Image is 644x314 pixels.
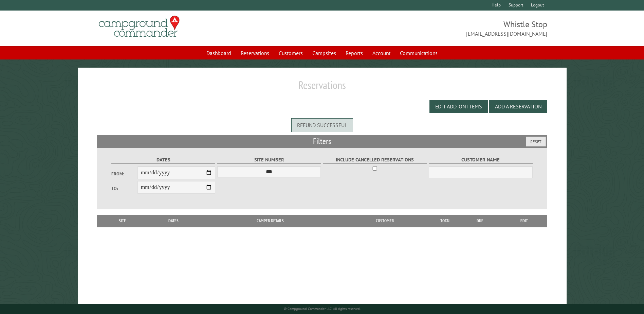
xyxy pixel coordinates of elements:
[431,215,459,227] th: Total
[291,118,353,132] div: Refund successful
[111,156,215,164] label: Dates
[202,47,235,59] a: Dashboard
[308,47,340,59] a: Campsites
[501,215,547,227] th: Edit
[284,307,361,311] small: © Campground Commander LLC. All rights reserved.
[396,47,442,59] a: Communications
[97,13,182,40] img: Campground Commander
[237,47,273,59] a: Reservations
[111,185,137,192] label: To:
[489,100,547,113] button: Add a Reservation
[217,156,321,164] label: Site Number
[111,171,137,177] label: From:
[368,47,394,59] a: Account
[459,215,501,227] th: Due
[145,215,203,227] th: Dates
[275,47,307,59] a: Customers
[526,137,546,146] button: Reset
[97,78,547,97] h1: Reservations
[97,135,547,148] h2: Filters
[322,19,547,38] span: Whistle Stop [EMAIL_ADDRESS][DOMAIN_NAME]
[100,215,144,227] th: Site
[342,47,367,59] a: Reports
[323,156,427,164] label: Include Cancelled Reservations
[338,215,431,227] th: Customer
[203,215,338,227] th: Camper Details
[429,100,488,113] button: Edit Add-on Items
[429,156,532,164] label: Customer Name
